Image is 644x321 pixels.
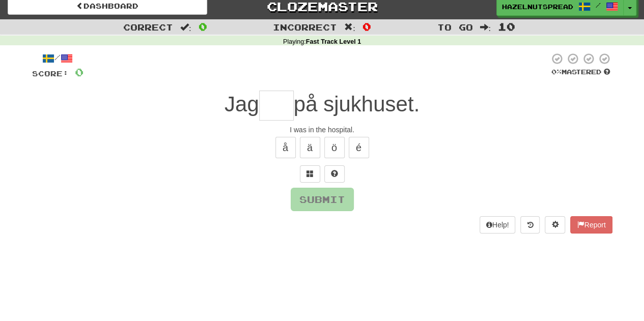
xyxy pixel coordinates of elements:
[291,184,354,207] button: Submit
[123,14,173,24] span: Correct
[300,133,320,154] button: ä
[570,212,612,229] button: Report
[32,65,69,74] span: Score:
[324,161,345,179] button: Single letter hint - you only get 1 per sentence and score half the points! alt+h
[498,13,515,25] span: 10
[349,133,369,154] button: é
[180,15,191,24] span: :
[520,212,540,229] button: Round history (alt+y)
[437,14,472,24] span: To go
[300,161,320,179] button: Switch sentence to multiple choice alt+p
[32,121,612,131] div: I was in the hospital.
[273,14,337,24] span: Incorrect
[275,133,296,154] button: å
[225,88,259,112] span: Jag
[551,63,562,71] span: 0 %
[480,212,516,229] button: Help!
[344,15,355,24] span: :
[549,63,612,72] div: Mastered
[199,13,207,25] span: 0
[294,88,420,112] span: på sjukhuset.
[75,62,83,74] span: 0
[32,48,83,61] div: /
[362,13,371,25] span: 0
[324,133,345,154] button: ö
[480,15,491,24] span: :
[306,31,361,38] strong: Fast Track Level 1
